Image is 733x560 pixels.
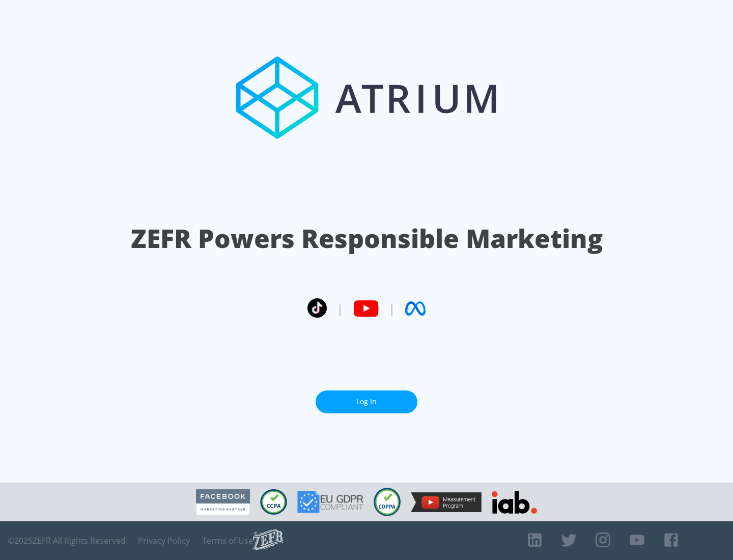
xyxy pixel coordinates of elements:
img: COPPA Compliant [374,488,401,516]
a: Log In [316,390,417,413]
span: © 2025 ZEFR All Rights Reserved [8,536,126,546]
h1: ZEFR Powers Responsible Marketing [131,221,603,256]
img: IAB [492,491,537,514]
a: Terms of Use [202,536,253,546]
img: GDPR Compliant [297,491,363,513]
span: | [337,301,343,316]
a: Privacy Policy [138,536,190,546]
img: YouTube Measurement Program [411,492,482,512]
img: CCPA Compliant [260,489,287,515]
img: Facebook Marketing Partner [196,489,250,515]
span: | [389,301,395,316]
